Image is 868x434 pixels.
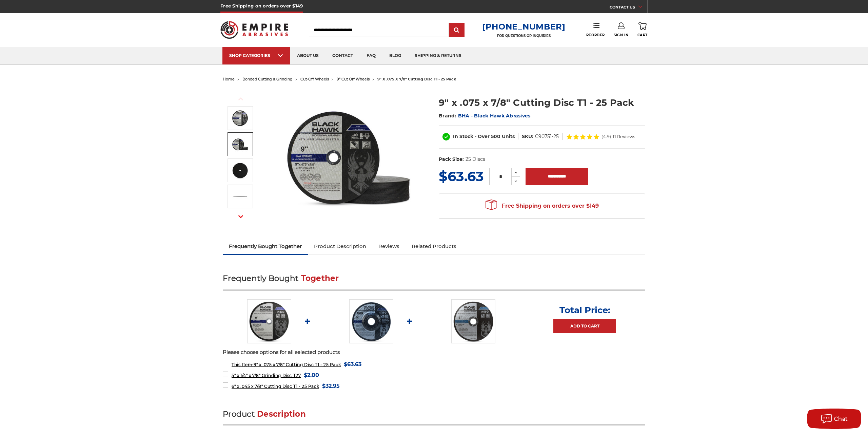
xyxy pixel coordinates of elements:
a: Product Description [308,239,372,254]
a: Reorder [586,22,605,37]
p: FOR QUESTIONS OR INQUIRIES [482,34,566,38]
span: 9" x .075 x 7/8" cutting disc t1 - 25 pack [377,77,456,81]
span: Description [257,409,306,419]
span: (4.9) [601,134,611,139]
span: Cart [637,33,648,37]
a: cut-off wheels [300,77,329,81]
span: Frequently Bought [223,273,298,283]
a: contact [325,47,360,64]
dt: Pack Size: [439,156,464,163]
dd: C90751-25 [535,133,559,140]
img: Empire Abrasives [220,17,288,43]
span: Units [502,133,515,139]
span: $63.63 [439,168,484,185]
a: CONTACT US [610,3,647,13]
a: faq [360,47,382,64]
a: blog [382,47,408,64]
input: Submit [450,23,463,37]
button: Chat [807,409,861,429]
span: Together [301,273,339,283]
a: Cart [637,22,648,37]
span: $2.00 [304,371,319,380]
span: In Stock [453,133,473,139]
div: SHOP CATEGORIES [229,53,283,58]
dd: 25 Discs [466,156,485,163]
span: $32.95 [322,381,340,391]
img: 9 inch cutting discs [232,136,249,153]
span: 9" x .075 x 7/8" Cutting Disc T1 - 25 Pack [232,362,341,367]
h1: 9" x .075 x 7/8" Cutting Disc T1 - 25 Pack [439,96,645,109]
a: Frequently Bought Together [223,239,308,254]
a: Related Products [406,239,462,254]
a: Add to Cart [553,319,616,333]
a: Reviews [372,239,406,254]
span: - Over [475,133,490,139]
span: 500 [491,133,500,139]
span: Reorder [586,33,605,37]
span: Product [223,409,255,419]
span: 5" x 1/4" x 7/8" Grinding Disc T27 [232,373,301,378]
a: bonded cutting & grinding [242,77,293,81]
strong: This Item: [232,362,254,367]
span: Sign In [614,33,628,37]
span: 6" x .045 x 7/8" Cutting Disc T1 - 25 Pack [232,384,319,389]
a: home [223,77,235,81]
span: 11 Reviews [613,134,635,139]
span: Brand: [439,113,456,119]
img: 9 inch cut off wheel [232,110,249,127]
p: Total Price: [559,305,610,316]
a: shipping & returns [408,47,468,64]
span: Chat [834,416,848,422]
img: 9 inch cut off wheel [281,89,417,225]
span: $63.63 [344,360,361,369]
a: 9" cut off wheels [337,77,370,81]
span: Free Shipping on orders over $149 [486,199,599,213]
a: [PHONE_NUMBER] [482,22,566,32]
button: Next [233,209,249,224]
img: 9 inch cut off disc with .075" thickness [232,188,249,205]
img: 9 inch cut off wheel [247,299,291,343]
a: BHA - Black Hawk Abrasives [458,113,531,119]
dt: SKU: [522,133,533,140]
p: Please choose options for all selected products [223,348,645,356]
img: 9" cutting wheel with 7/8" arbor hole [232,162,249,179]
a: about us [290,47,325,64]
button: Previous [233,92,249,106]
